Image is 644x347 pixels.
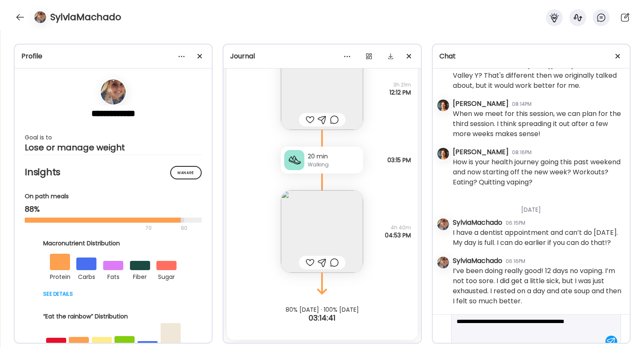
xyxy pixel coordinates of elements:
img: images%2FVBwEX9hVEbPuxMVYfgq7x3k1PRC3%2FcT43bfsmEtM3NMhUUzRO%2FTNafkAeeeqCZgLjSahHs_240 [281,47,363,130]
img: avatars%2FJ3GRwH8ktnRjWK9hkZEoQc3uDqP2 [437,148,449,160]
span: 04:53 PM [385,231,411,239]
div: protein [50,270,70,282]
div: Macronutrient Distribution [43,239,183,248]
div: Journal [230,51,414,61]
div: Manage [170,166,202,179]
img: avatars%2FVBwEX9hVEbPuxMVYfgq7x3k1PRC3 [34,11,46,23]
div: 08:14PM [512,100,532,108]
div: SylviaMachado [453,256,502,266]
img: avatars%2FVBwEX9hVEbPuxMVYfgq7x3k1PRC3 [437,218,449,230]
span: 4h 40m [385,224,411,231]
div: 88% [25,204,202,214]
img: avatars%2FVBwEX9hVEbPuxMVYfgq7x3k1PRC3 [437,257,449,268]
span: 12:12 PM [390,89,411,96]
img: avatars%2FVBwEX9hVEbPuxMVYfgq7x3k1PRC3 [101,79,126,105]
div: Profile [21,51,205,61]
div: When we meet for this session, we can plan for the third session. I think spreading it out after ... [453,109,623,139]
img: avatars%2FJ3GRwH8ktnRjWK9hkZEoQc3uDqP2 [437,100,449,111]
span: 03:15 PM [387,156,411,164]
div: “Eat the rainbow” Distribution [43,312,183,321]
div: Would it work to meet [DATE][DATE], 11-12 at the Valley Y? That's different then we originally ta... [453,60,623,91]
div: 70 [25,223,178,233]
div: sugar [156,270,177,282]
div: Goal is to [25,132,202,142]
img: images%2FVBwEX9hVEbPuxMVYfgq7x3k1PRC3%2F9DqT28V5LNqJxZ7qSkNh%2F3sLHHWbUxSSojaXjdXKk_240 [281,190,363,273]
div: SylviaMachado [453,218,502,228]
span: 3h 21m [390,81,411,89]
div: On path meals [25,192,202,201]
div: I have a dentist appointment and can’t do [DATE]. My day is full. I can do earlier if you can do ... [453,228,623,248]
div: 90 [180,223,188,233]
div: 20 min [308,152,360,161]
div: fats [103,270,123,282]
div: 03:14:41 [223,313,421,323]
div: Walking [308,161,360,168]
div: [PERSON_NAME] [453,147,509,157]
div: fiber [130,270,150,282]
div: How is your health journey going this past weekend and now starting off the new week? Workouts? E... [453,157,623,187]
h2: Insights [25,166,202,179]
div: 08:16PM [512,149,532,156]
div: Chat [439,51,623,61]
div: [DATE] [453,195,623,218]
div: 06:16PM [506,258,525,265]
h4: SylviaMachado [50,11,121,24]
div: carbs [76,270,96,282]
div: [PERSON_NAME] [453,99,509,109]
div: 80% [DATE] · 100% [DATE] [223,306,421,313]
div: 06:15PM [506,219,525,227]
div: Lose or manage weight [25,142,202,152]
div: I’ve been doing really good! 12 days no vaping. I’m not too sore. I did get a little sick, but I ... [453,266,623,306]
